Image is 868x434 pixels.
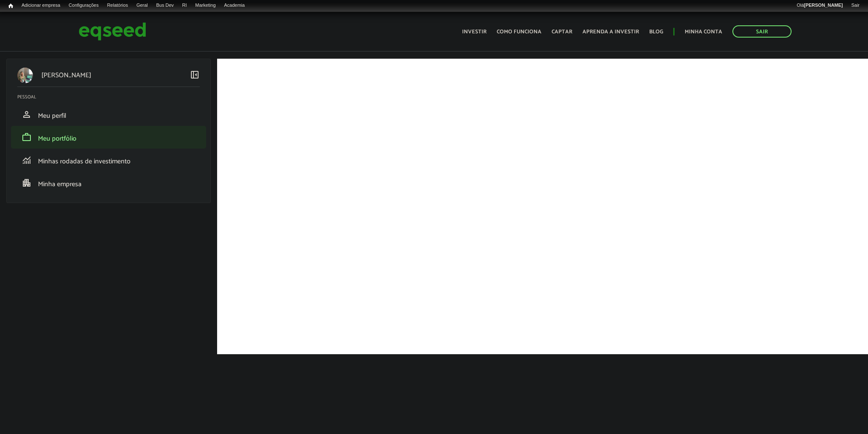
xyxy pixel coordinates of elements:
a: Investir [462,29,487,35]
a: workMeu portfólio [17,132,200,142]
span: Início [8,3,13,9]
a: Bus Dev [152,2,178,9]
a: Aprenda a investir [582,29,639,35]
span: Meu perfil [38,110,66,122]
li: Meu perfil [11,103,206,126]
span: monitoring [22,155,32,165]
a: Olá[PERSON_NAME] [792,2,847,9]
a: personMeu perfil [17,109,200,119]
a: Como funciona [497,29,541,35]
a: Blog [649,29,663,35]
a: Início [4,2,17,10]
a: Adicionar empresa [17,2,65,9]
a: Marketing [191,2,220,9]
a: Academia [220,2,249,9]
p: [PERSON_NAME] [41,71,91,79]
span: work [22,132,32,142]
a: Colapsar menu [190,70,200,81]
li: Minha empresa [11,171,206,194]
a: Sair [732,25,792,38]
span: Meu portfólio [38,133,76,144]
a: Sair [847,2,864,9]
h2: Pessoal [17,95,206,100]
a: Configurações [65,2,103,9]
a: Minha conta [685,29,722,35]
li: Meu portfólio [11,126,206,149]
span: apartment [22,178,32,188]
span: person [22,109,32,119]
a: Relatórios [103,2,132,9]
span: Minha empresa [38,179,82,190]
a: Geral [132,2,152,9]
a: apartmentMinha empresa [17,178,200,188]
li: Minhas rodadas de investimento [11,149,206,171]
img: EqSeed [79,20,146,43]
span: Minhas rodadas de investimento [38,156,131,167]
a: Captar [552,29,572,35]
strong: [PERSON_NAME] [804,3,843,8]
a: monitoringMinhas rodadas de investimento [17,155,200,165]
a: RI [178,2,191,9]
span: left_panel_close [190,70,200,80]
